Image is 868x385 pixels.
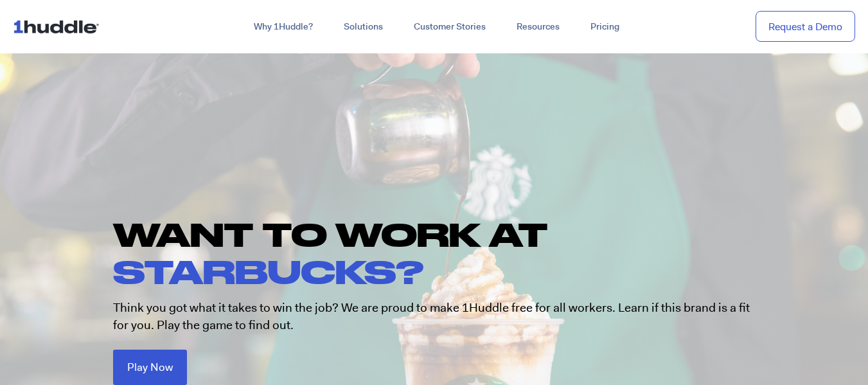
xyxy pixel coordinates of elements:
[113,300,756,334] p: Think you got what it takes to win the job? We are proud to make 1Huddle free for all workers. Le...
[13,14,105,39] img: ...
[113,253,423,290] span: STARBUCKS?
[501,15,575,39] a: Resources
[575,15,635,39] a: Pricing
[756,11,855,42] a: Request a Demo
[328,15,398,39] a: Solutions
[113,350,187,385] a: Play Now
[238,15,328,39] a: Why 1Huddle?
[113,216,768,290] h1: WANT TO WORK AT
[398,15,501,39] a: Customer Stories
[127,362,173,373] span: Play Now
